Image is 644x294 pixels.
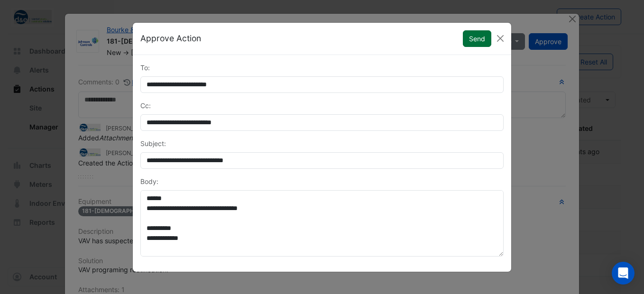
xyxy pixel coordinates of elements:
[463,30,491,47] button: Send
[140,138,166,148] label: Subject:
[493,31,507,46] button: Close
[140,101,151,110] label: Cc:
[140,32,201,45] h5: Approve Action
[140,176,158,186] label: Body:
[140,63,150,73] label: To:
[612,262,635,285] div: Open Intercom Messenger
